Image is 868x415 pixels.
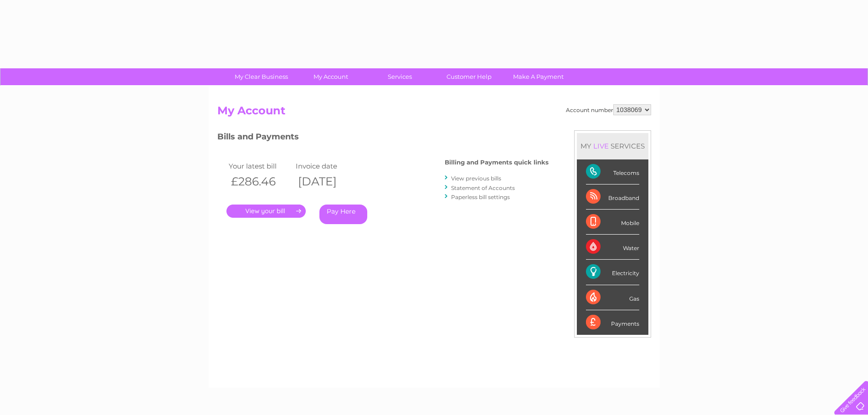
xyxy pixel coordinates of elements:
div: MY SERVICES [577,133,648,159]
a: View previous bills [451,175,501,182]
div: Electricity [586,260,639,285]
div: Account number [566,104,651,115]
th: £286.46 [226,172,294,191]
div: Water [586,235,639,260]
div: Broadband [586,184,639,210]
h3: Bills and Payments [217,130,549,146]
th: [DATE] [293,172,361,191]
div: Mobile [586,210,639,235]
h2: My Account [217,104,651,122]
a: Services [362,68,437,85]
div: Payments [586,310,639,335]
td: Your latest bill [226,160,294,172]
a: Paperless bill settings [451,194,510,200]
a: My Clear Business [224,68,299,85]
a: Statement of Accounts [451,184,515,191]
a: Customer Help [431,68,507,85]
td: Invoice date [293,160,361,172]
a: . [226,205,306,218]
div: Gas [586,285,639,310]
h4: Billing and Payments quick links [445,159,549,166]
a: Make A Payment [501,68,576,85]
a: My Account [293,68,368,85]
div: Telecoms [586,159,639,184]
a: Pay Here [319,205,367,224]
div: LIVE [591,142,611,150]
